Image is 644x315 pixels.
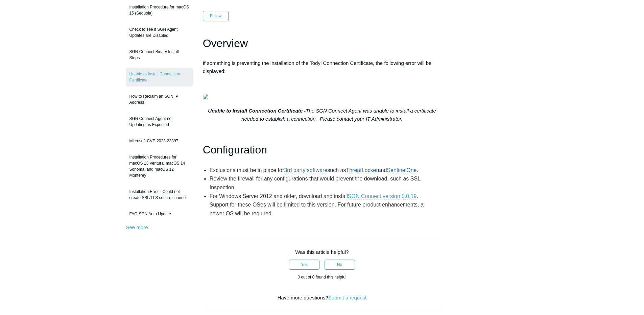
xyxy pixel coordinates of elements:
a: Installation Procedures for macOS 13 Ventura, macOS 14 Sonoma, and macOS 12 Monterey [126,151,193,182]
a: Unable to Install Connection Certificate [126,68,193,87]
a: SGN Connect Agent not Updating as Expected [126,112,193,131]
li: Exclusions must be in place for such as and . [210,166,436,175]
a: Installation Procedure for macOS 15 (Sequoia) [126,1,193,20]
strong: Unable to Install Connection Certificate - [208,108,306,114]
span: Was this article helpful? [295,249,349,255]
button: Follow Article [203,11,229,21]
a: 3rd party software [284,167,327,173]
button: This article was not helpful [325,260,355,270]
button: This article was helpful [289,260,319,270]
a: ThreatLocker [346,167,378,173]
li: Review the firewall for any configurations that would prevent the download, such as SSL Inspection. [210,174,436,192]
div: Have more questions? [203,294,442,302]
a: SGN Connect Binary Install Steps [126,45,193,64]
span: 0 out of 0 found this helpful [297,275,346,280]
a: Microsoft CVE-2023-23397 [126,135,193,147]
li: For Windows Server 2012 and older, download and install . Support for these OSes will be limited ... [210,192,436,218]
a: How to Reclaim an SGN IP Address [126,90,193,109]
a: See more [126,224,148,230]
a: Submit a request [328,295,366,300]
a: Check to see if SGN Agent Updates are Disabled [126,23,193,42]
a: FAQ-SGN Auto Update [126,208,193,220]
a: SentinelOne [387,167,416,173]
a: Installation Error - Could not create SSL/TLS secure channel [126,185,193,204]
h1: Overview [203,35,442,52]
h1: Configuration [203,141,442,159]
img: 30083684587027 [203,94,208,99]
p: If something is preventing the installation of the Todyl Connection Certificate, the following er... [203,59,442,75]
em: The SGN Connect Agent was unable to install a certificate needed to establish a connection. Pleas... [241,108,436,122]
a: SGN Connect version 5.0.19 [348,193,417,199]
